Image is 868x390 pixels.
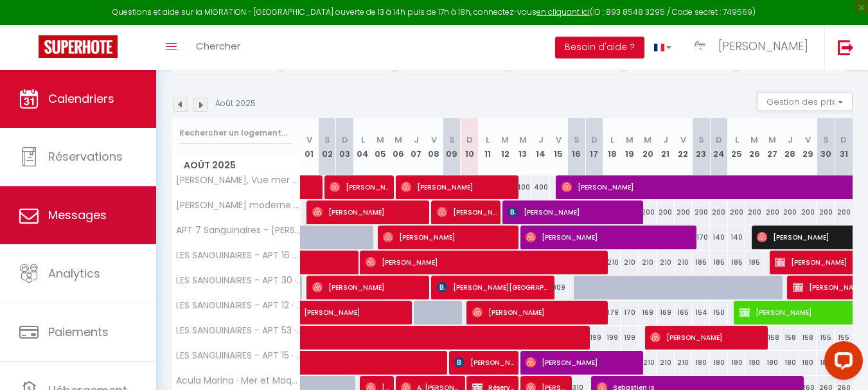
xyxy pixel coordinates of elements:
div: 400 [532,175,550,199]
span: Paiements [48,324,109,340]
div: 180 [692,351,710,375]
div: 140 [728,226,746,249]
th: 08 [425,118,443,175]
div: 185 [692,251,710,274]
th: 19 [621,118,639,175]
iframe: LiveChat chat widget [814,336,868,390]
span: [PERSON_NAME] [526,350,639,375]
span: LES SANGUINAIRES - APT 16 - T2 Dolce Vita - Vue Mer, [PERSON_NAME] & Plage [174,251,303,260]
div: 200 [763,200,781,224]
abbr: L [735,134,739,146]
div: 185 [745,251,763,274]
div: 169 [657,301,675,324]
th: 06 [389,118,407,175]
th: 15 [550,118,568,175]
th: 25 [728,118,746,175]
abbr: L [486,134,490,146]
th: 11 [479,118,497,175]
th: 27 [763,118,781,175]
span: LES SANGUINAIRES - APT 12 · Superbe T2 Vue Mer - Piscine & Plage à 100m [174,301,303,310]
abbr: S [449,134,455,146]
span: [PERSON_NAME][GEOGRAPHIC_DATA] [437,275,551,299]
span: [PERSON_NAME] [508,200,639,224]
span: [PERSON_NAME] [437,200,497,224]
span: Analytics [48,265,100,281]
abbr: D [840,134,847,146]
a: Chercher [186,25,250,70]
div: 158 [799,326,817,350]
div: 180 [745,351,763,375]
abbr: L [361,134,365,146]
abbr: V [431,134,437,146]
abbr: V [556,134,562,146]
abbr: J [663,134,668,146]
abbr: D [342,134,348,146]
div: 180 [710,351,728,375]
span: [PERSON_NAME] moderne 2 chambres à proximité de la mer [174,200,303,210]
div: 210 [621,251,639,274]
abbr: V [680,134,686,146]
span: LES SANGUINAIRES - APT 30 · Confort & Sérénité – 2 Chambres, Piscine & Plage [174,276,303,285]
th: 22 [675,118,693,175]
abbr: M [626,134,633,146]
th: 13 [514,118,532,175]
div: 200 [692,200,710,224]
span: [PERSON_NAME] [718,38,808,54]
div: 210 [603,251,621,274]
abbr: M [376,134,384,146]
abbr: M [644,134,651,146]
span: [PERSON_NAME] [472,300,604,324]
div: 155 [835,326,853,350]
a: [PERSON_NAME] [301,301,319,325]
div: 154 [692,301,710,324]
abbr: S [698,134,704,146]
span: APT 7 Sanguinaires - [PERSON_NAME] · T2 Harmonie - Élégance, Vue Mer, [PERSON_NAME] & Plage [174,226,303,235]
span: Acula Marina · Mer et Maquis Corse [174,376,303,386]
span: [PERSON_NAME] [526,225,693,249]
abbr: S [324,134,330,146]
div: 400 [514,175,532,199]
div: 210 [675,351,693,375]
th: 03 [336,118,354,175]
div: 200 [835,200,853,224]
th: 16 [567,118,585,175]
span: LES SANGUINAIRES - APT 53 · T2 Cosy Grande Terrasse – Piscine & Plage à 100m [174,326,303,335]
th: 26 [745,118,763,175]
th: 24 [710,118,728,175]
th: 07 [407,118,425,175]
div: 170 [692,226,710,249]
div: 180 [763,351,781,375]
div: 169 [639,301,657,324]
th: 30 [817,118,835,175]
abbr: M [519,134,527,146]
input: Rechercher un logement... [179,121,293,145]
span: Messages [48,207,107,223]
span: Calendriers [48,91,114,107]
span: [PERSON_NAME] [312,200,426,224]
abbr: D [716,134,722,146]
img: Super Booking [39,35,118,58]
span: LES SANGUINAIRES - APT 15 · Évasion Corse - T2 Vue Mer, Piscine & Plage [174,351,303,360]
div: 185 [710,251,728,274]
span: [PERSON_NAME] [330,175,389,199]
div: 200 [710,200,728,224]
span: [PERSON_NAME], Vue mer & détente : villa élégante avec [PERSON_NAME] [174,175,303,185]
abbr: V [805,134,811,146]
div: 309 [550,276,568,299]
th: 28 [781,118,799,175]
div: 179 [603,301,621,324]
div: 210 [639,251,657,274]
div: 200 [745,200,763,224]
abbr: J [538,134,544,146]
div: 210 [675,251,693,274]
th: 01 [301,118,319,175]
th: 18 [603,118,621,175]
span: [PERSON_NAME] [401,175,515,199]
span: [PERSON_NAME] [366,250,605,274]
p: Août 2025 [215,98,256,110]
div: 210 [657,351,675,375]
span: Réservations [48,148,123,164]
div: 200 [799,200,817,224]
th: 05 [371,118,389,175]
